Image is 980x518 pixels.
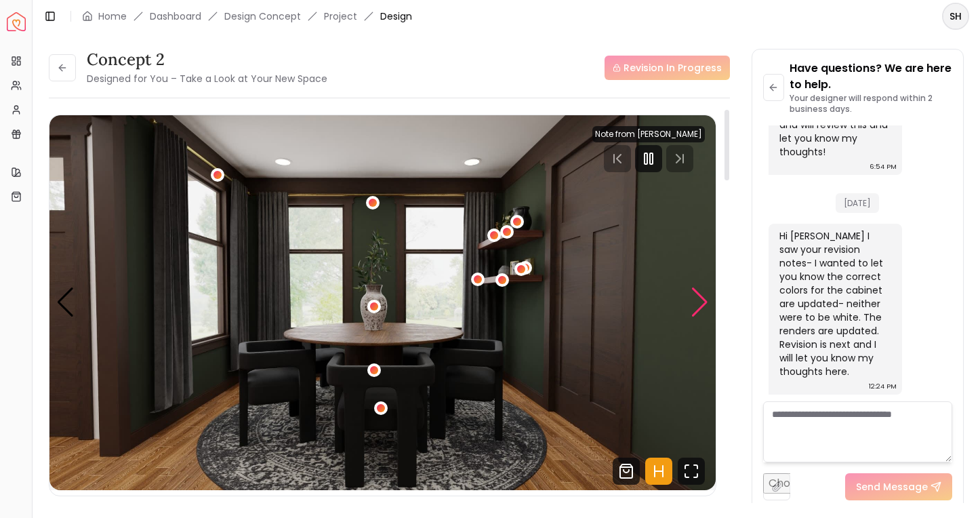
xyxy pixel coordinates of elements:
svg: Hotspots Toggle [645,458,672,485]
svg: Shop Products from this design [613,458,640,485]
a: Spacejoy [7,12,26,31]
div: Hi [PERSON_NAME] I saw your revision notes- I wanted to let you know the correct colors for the c... [779,229,889,378]
div: Carousel [49,115,716,490]
p: Have questions? We are here to help. [790,60,952,93]
nav: breadcrumb [82,9,412,23]
button: SH [942,3,969,30]
a: Project [324,9,357,23]
div: 2 / 4 [49,115,716,490]
p: Your designer will respond within 2 business days. [790,93,952,115]
div: Next slide [691,287,709,317]
div: 6:54 PM [870,160,897,174]
img: Design Render 2 [49,115,716,490]
svg: Fullscreen [678,458,705,485]
a: Dashboard [150,9,201,23]
img: Spacejoy Logo [7,12,26,31]
div: Previous slide [56,287,75,317]
div: 12:24 PM [869,380,897,393]
small: Designed for You – Take a Look at Your New Space [87,72,327,85]
span: SH [943,4,968,28]
a: Home [98,9,127,23]
span: [DATE] [836,193,879,213]
span: Design [380,9,412,23]
div: Note from [PERSON_NAME] [592,126,705,142]
li: Design Concept [224,9,301,23]
h3: concept 2 [87,49,327,71]
svg: Pause [640,151,657,167]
